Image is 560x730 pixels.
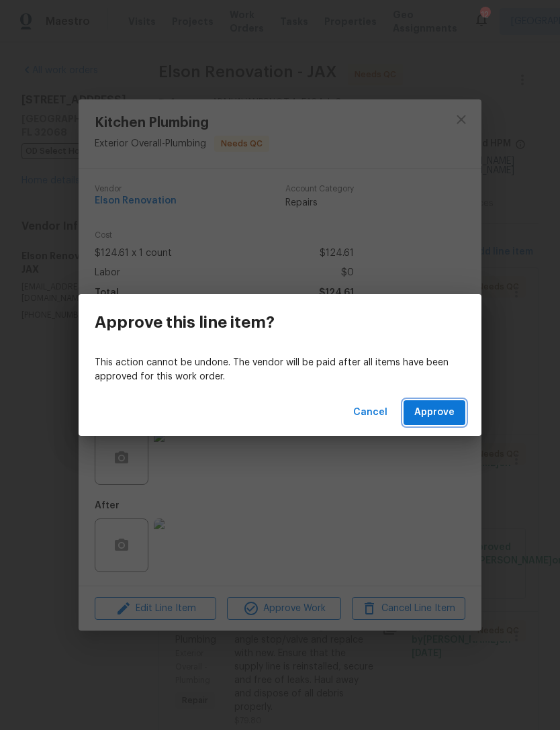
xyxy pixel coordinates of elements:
span: Cancel [353,404,387,421]
span: Approve [414,404,455,421]
button: Cancel [348,400,393,425]
p: This action cannot be undone. The vendor will be paid after all items have been approved for this... [95,356,465,384]
h3: Approve this line item? [95,313,275,332]
button: Approve [404,400,465,425]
